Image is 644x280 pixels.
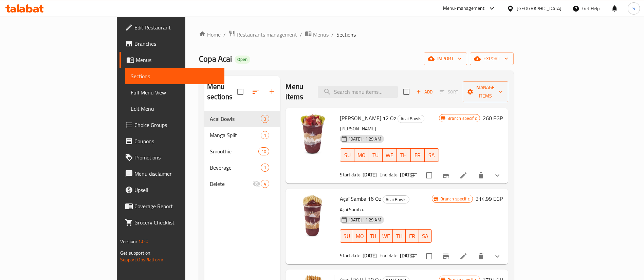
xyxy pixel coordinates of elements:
[340,113,396,123] span: [PERSON_NAME] 12 Oz
[223,30,226,39] li: /
[399,85,413,99] span: Select section
[473,167,489,184] button: delete
[367,229,380,243] button: TU
[459,171,467,179] a: Edit menu item
[204,176,280,192] div: Delete4
[438,196,473,202] span: Branch specific
[119,182,224,198] a: Upsell
[120,237,137,246] span: Version:
[473,248,489,264] button: delete
[340,148,354,162] button: SU
[369,231,377,241] span: TU
[424,52,467,65] button: import
[204,111,280,127] div: Acai Bowls3
[210,147,258,155] span: Smoothie
[119,214,224,231] a: Grocery Checklist
[261,164,269,172] div: items
[264,84,280,100] button: Add section
[233,85,247,99] span: Select all sections
[204,159,280,176] div: Beverage1
[131,88,219,96] span: Full Menu View
[357,150,366,160] span: MO
[340,229,353,243] button: SU
[261,181,269,187] span: 4
[356,231,364,241] span: MO
[400,251,414,260] b: [DATE]
[380,251,399,260] span: End date:
[422,168,436,182] span: Select to update
[210,164,261,172] span: Beverage
[415,88,434,96] span: Add
[134,170,219,178] span: Menu disclaimer
[261,165,269,171] span: 1
[411,148,425,162] button: FR
[199,30,514,39] nav: breadcrumb
[353,229,367,243] button: MO
[305,30,329,39] a: Menus
[399,150,408,160] span: TH
[383,195,409,203] div: Acai Bowls
[470,52,514,65] button: export
[425,148,439,162] button: SA
[427,150,436,160] span: SA
[363,251,377,260] b: [DATE]
[371,150,380,160] span: TU
[398,115,424,123] div: Acai Bowls
[286,82,309,102] h2: Menu items
[476,194,503,203] h6: 314.99 EGP
[331,30,334,39] li: /
[134,186,219,194] span: Upsell
[204,127,280,143] div: Manga Split1
[354,148,368,162] button: MO
[438,248,454,264] button: Branch-specific-item
[340,194,381,204] span: Açaí Samba 16 Oz
[237,30,297,39] span: Restaurants management
[125,68,224,84] a: Sections
[475,55,508,63] span: export
[138,237,149,246] span: 1.0.0
[261,132,269,138] span: 1
[291,113,334,157] img: Açaí Jongo 12 Oz
[517,5,562,12] div: [GEOGRAPHIC_DATA]
[406,167,422,184] button: sort-choices
[445,115,480,122] span: Branch specific
[204,108,280,195] nav: Menu sections
[493,252,501,260] svg: Show Choices
[408,231,416,241] span: FR
[382,231,390,241] span: WE
[253,180,261,188] svg: Inactive section
[210,131,261,139] span: Manga Split
[199,51,232,66] span: Copa Acai
[134,137,219,145] span: Coupons
[134,202,219,210] span: Coverage Report
[493,171,501,179] svg: Show Choices
[489,248,505,264] button: show more
[134,23,219,31] span: Edit Restaurant
[119,52,224,68] a: Menus
[210,180,253,188] span: Delete
[383,148,397,162] button: WE
[422,249,436,263] span: Select to update
[438,167,454,184] button: Branch-specific-item
[400,170,414,179] b: [DATE]
[235,57,250,62] span: Open
[363,170,377,179] b: [DATE]
[119,198,224,214] a: Coverage Report
[261,131,269,139] div: items
[261,180,269,188] div: items
[340,170,362,179] span: Start date:
[343,150,351,160] span: SU
[429,55,462,63] span: import
[291,194,334,237] img: Açaí Samba 16 Oz
[395,231,403,241] span: TH
[131,72,219,80] span: Sections
[131,105,219,113] span: Edit Menu
[119,117,224,133] a: Choice Groups
[397,148,410,162] button: TH
[125,101,224,117] a: Edit Menu
[340,125,439,133] p: [PERSON_NAME]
